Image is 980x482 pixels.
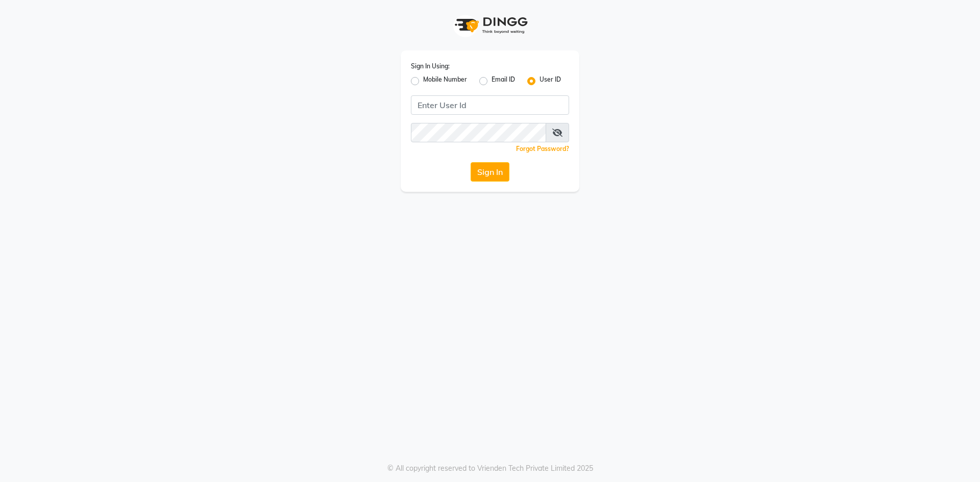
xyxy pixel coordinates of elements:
input: Username [411,95,569,115]
input: Username [411,123,546,142]
button: Sign In [471,162,509,182]
label: Mobile Number [423,75,467,87]
label: User ID [540,75,561,87]
label: Email ID [492,75,515,87]
a: Forgot Password? [516,145,569,153]
label: Sign In Using: [411,62,450,71]
img: logo1.svg [449,10,531,40]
